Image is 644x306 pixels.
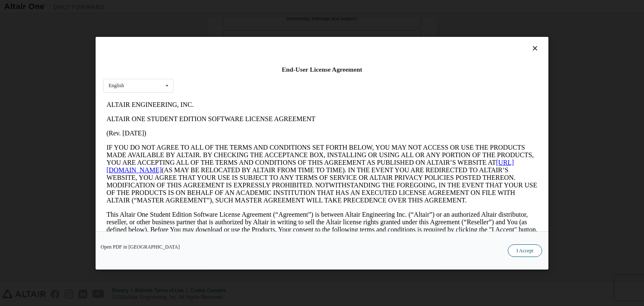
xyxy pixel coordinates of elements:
[3,46,434,106] p: IF YOU DO NOT AGREE TO ALL OF THE TERMS AND CONDITIONS SET FORTH BELOW, YOU MAY NOT ACCESS OR USE...
[3,61,411,76] a: [URL][DOMAIN_NAME]
[103,65,541,74] div: End-User License Agreement
[3,18,434,25] p: ALTAIR ONE STUDENT EDITION SOFTWARE LICENSE AGREEMENT
[3,3,434,11] p: ALTAIR ENGINEERING, INC.
[109,83,124,88] div: English
[101,244,180,249] a: Open PDF in [GEOGRAPHIC_DATA]
[3,32,434,39] p: (Rev. [DATE])
[3,113,434,143] p: This Altair One Student Edition Software License Agreement (“Agreement”) is between Altair Engine...
[508,244,542,257] button: I Accept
